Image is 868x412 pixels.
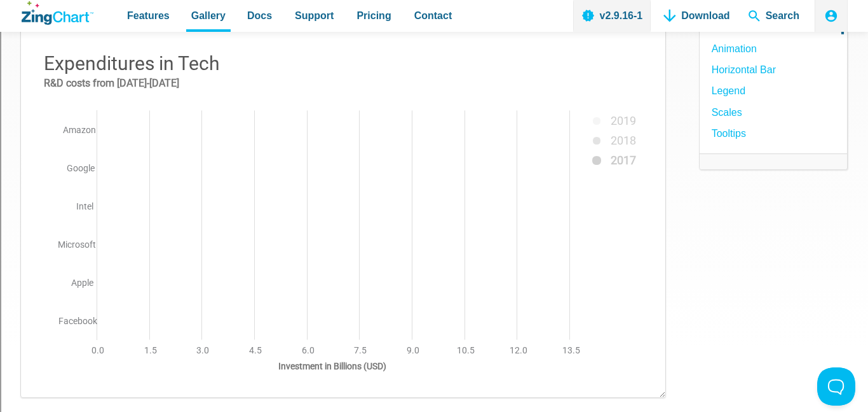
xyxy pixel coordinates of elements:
span: Pricing [356,7,391,24]
span: Docs [247,7,272,24]
div: Sort New > Old [5,17,863,28]
div: Options [5,51,863,62]
span: Gallery [191,7,226,24]
span: Contact [414,7,452,24]
div: Move To ... [5,28,863,39]
div: Sort A > Z [5,5,863,17]
a: ZingChart Logo. Click to return to the homepage [22,1,93,25]
div: Delete [5,39,863,51]
div: Rename [5,74,863,85]
span: Features [127,7,170,24]
span: Support [295,7,334,24]
div: Move To ... [5,85,863,97]
iframe: Toggle Customer Support [817,367,855,406]
div: Sign out [5,62,863,74]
